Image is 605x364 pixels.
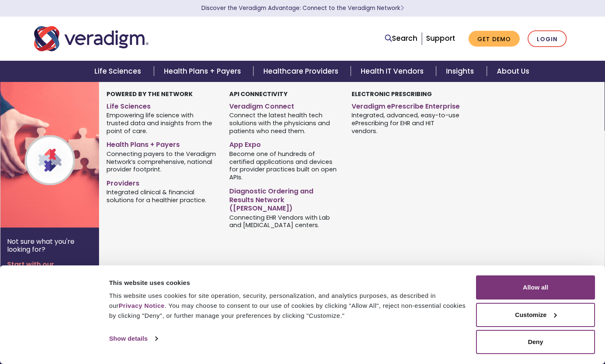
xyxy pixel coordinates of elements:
span: Integrated, advanced, easy-to-use ePrescribing for EHR and HIT vendors. [352,111,462,135]
a: Life Sciences [84,61,154,82]
strong: Electronic Prescribing [352,90,432,98]
a: Insights [436,61,486,82]
a: Veradigm ePrescribe Enterprise [352,99,462,111]
span: Connecting EHR Vendors with Lab and [MEDICAL_DATA] centers. [229,213,340,229]
span: Connecting payers to the Veradigm Network’s comprehensive, national provider footprint. [107,149,217,173]
a: Show details [109,332,157,345]
button: Deny [476,330,595,354]
span: Connect the latest health tech solutions with the physicians and patients who need them. [229,111,340,135]
a: Search [385,33,417,44]
span: Learn More [400,4,404,12]
a: Discover the Veradigm Advantage: Connect to the Veradigm NetworkLearn More [201,4,404,12]
a: Veradigm Connect [229,99,340,111]
a: Health Plans + Payers [107,137,217,149]
a: Health Plans + Payers [154,61,253,82]
span: Become one of hundreds of certified applications and devices for provider practices built on open... [229,149,340,181]
img: Veradigm logo [34,25,149,52]
a: Diagnostic Ordering and Results Network ([PERSON_NAME]) [229,184,340,213]
a: Start with our Healthcare IT Vendor Solutions overview [7,260,92,285]
div: This website uses cookies [109,278,466,288]
img: Veradigm Network [0,82,134,228]
p: Not sure what you're looking for? [7,238,92,253]
a: Get Demo [469,31,520,47]
a: Life Sciences [107,99,217,111]
a: Health IT Vendors [351,61,436,82]
a: Healthcare Providers [253,61,351,82]
a: Login [528,30,567,47]
strong: Powered by the Network [107,90,193,98]
a: Support [426,33,455,43]
span: Empowering life science with trusted data and insights from the point of care. [107,111,217,135]
a: Providers [107,176,217,188]
button: Allow all [476,275,595,300]
a: App Expo [229,137,340,149]
span: Integrated clinical & financial solutions for a healthier practice. [107,188,217,204]
strong: API Connectivity [229,90,288,98]
a: Privacy Notice [119,302,164,309]
div: This website uses cookies for site operation, security, personalization, and analytics purposes, ... [109,291,466,321]
a: About Us [487,61,539,82]
button: Customize [476,303,595,327]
